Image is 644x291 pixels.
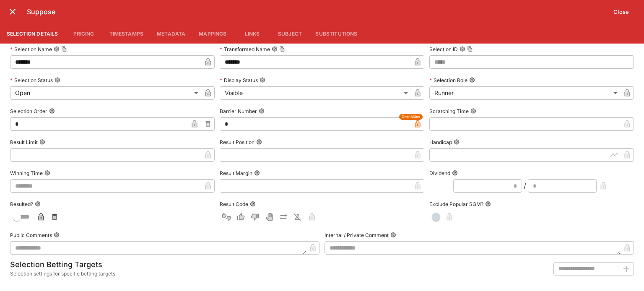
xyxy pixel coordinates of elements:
[61,46,67,52] button: Copy To Clipboard
[309,23,364,44] button: Substitutions
[220,86,411,100] div: Visible
[524,181,526,191] div: /
[27,8,608,16] h6: Suppose
[234,210,247,224] button: Win
[10,77,53,84] p: Selection Status
[390,232,396,238] button: Internal / Private Comment
[49,108,55,114] button: Selection Order
[250,201,256,207] button: Result Code
[277,210,290,224] button: Push
[150,23,192,44] button: Metadata
[35,201,41,207] button: Resulted?
[10,201,33,208] p: Resulted?
[470,108,476,114] button: Scratching Time
[44,170,50,176] button: Winning Time
[220,108,257,115] p: Barrier Number
[220,170,252,177] p: Result Margin
[220,139,254,146] p: Result Position
[452,170,458,176] button: Dividend
[10,86,201,100] div: Open
[608,5,634,18] button: Close
[220,77,258,84] p: Display Status
[103,23,151,44] button: Timestamps
[10,232,52,239] p: Public Comments
[467,46,473,52] button: Copy To Clipboard
[254,170,260,176] button: Result Margin
[256,139,262,145] button: Result Position
[262,210,276,224] button: Void
[260,77,265,83] button: Display Status
[429,77,467,84] p: Selection Role
[272,46,278,52] button: Transformed NameCopy To Clipboard
[279,46,285,52] button: Copy To Clipboard
[220,46,270,53] p: Transformed Name
[5,4,20,19] button: close
[271,23,309,44] button: Subject
[429,86,621,100] div: Runner
[469,77,475,83] button: Selection Role
[233,23,271,44] button: Links
[429,46,458,53] p: Selection ID
[220,210,233,224] button: Not Set
[54,46,60,52] button: Selection NameCopy To Clipboard
[10,170,43,177] p: Winning Time
[10,139,38,146] p: Result Limit
[429,201,483,208] p: Exclude Popular SGM?
[10,270,115,278] span: Selection settings for specific betting targets
[39,139,45,145] button: Result Limit
[10,108,47,115] p: Selection Order
[55,77,60,83] button: Selection Status
[429,139,452,146] p: Handicap
[460,46,465,52] button: Selection IDCopy To Clipboard
[291,210,304,224] button: Eliminated In Play
[429,108,469,115] p: Scratching Time
[192,23,233,44] button: Mappings
[248,210,262,224] button: Lose
[429,170,450,177] p: Dividend
[10,260,115,269] h5: Selection Betting Targets
[54,232,60,238] button: Public Comments
[485,201,491,207] button: Exclude Popular SGM?
[402,114,420,119] span: Overridden
[259,108,265,114] button: Barrier Number
[454,139,460,145] button: Handicap
[220,201,248,208] p: Result Code
[325,232,389,239] p: Internal / Private Comment
[65,23,103,44] button: Pricing
[10,46,52,53] p: Selection Name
